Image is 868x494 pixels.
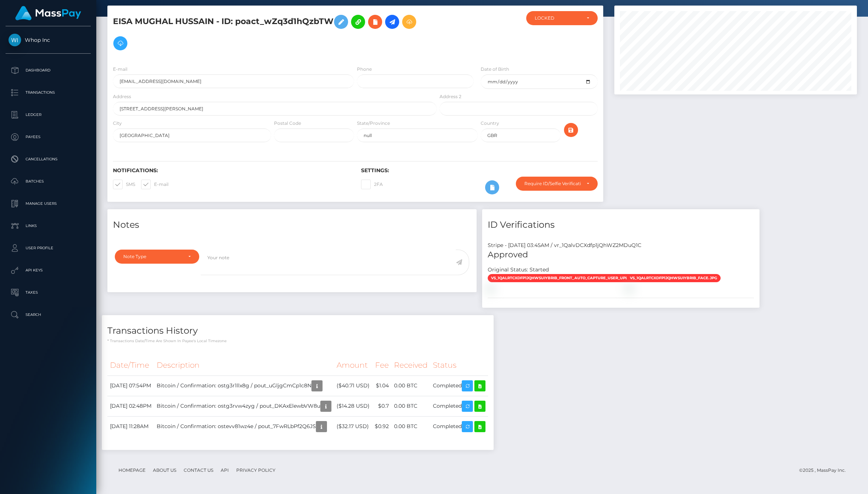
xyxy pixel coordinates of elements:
[6,150,91,168] a: Cancellations
[113,11,433,54] h5: EISA MUGHAL HUSSAIN - ID: poact_wZq3d1hQzbTW
[627,286,632,291] img: vr_1QalvDCXdfp1jQhWZ2MDuQ1Cfile_1Qalv7CXdfp1jQhWB65rF9Tj
[481,66,509,73] label: Date of Birth
[9,87,88,98] p: Transactions
[488,274,649,282] span: vs_1QalrTCXdfp1jQhWsuiYBRiB_front_auto_capture_user_upload.jpg
[488,249,754,261] h5: Approved
[15,6,81,20] img: MassPay Logo
[488,286,494,291] img: vr_1QalvDCXdfp1jQhWZ2MDuQ1Cfile_1QaluqCXdfp1jQhWgqglyypn
[488,218,754,231] h4: ID Verifications
[430,416,488,437] td: Completed
[627,274,721,282] span: vs_1QalrTCXdfp1jQhWsuiYBRiB_face.jpg
[6,172,91,191] a: Batches
[334,416,372,437] td: ($32.17 USD)
[361,167,598,174] h6: Settings:
[385,15,399,29] a: Initiate Payout
[9,243,88,254] p: User Profile
[154,355,334,375] th: Description
[6,239,91,257] a: User Profile
[9,131,88,143] p: Payees
[357,120,390,127] label: State/Province
[430,355,488,375] th: Status
[9,176,88,187] p: Batches
[372,416,391,437] td: $0.92
[9,154,88,165] p: Cancellations
[391,416,430,437] td: 0.00 BTC
[9,220,88,231] p: Links
[535,15,581,21] div: LOCKED
[6,194,91,213] a: Manage Users
[391,396,430,416] td: 0.00 BTC
[334,375,372,396] td: ($40.71 USD)
[107,416,154,437] td: [DATE] 11:28AM
[107,324,488,337] h4: Transactions History
[113,66,127,73] label: E-mail
[107,355,154,375] th: Date/Time
[9,287,88,298] p: Taxes
[9,109,88,120] p: Ledger
[6,217,91,235] a: Links
[6,106,91,124] a: Ledger
[391,355,430,375] th: Received
[113,218,471,231] h4: Notes
[6,61,91,80] a: Dashboard
[115,250,199,264] button: Note Type
[6,37,91,43] span: Whop Inc
[154,396,334,416] td: Bitcoin / Confirmation: ostg3rvw4zyg / pout_DKAxElewbVW8u
[113,120,122,127] label: City
[218,464,232,476] a: API
[361,180,383,189] label: 2FA
[113,167,350,174] h6: Notifications:
[516,177,598,191] button: Require ID/Selfie Verification
[9,265,88,276] p: API Keys
[107,375,154,396] td: [DATE] 07:54PM
[9,309,88,320] p: Search
[233,464,278,476] a: Privacy Policy
[181,464,216,476] a: Contact Us
[116,464,148,476] a: Homepage
[113,93,131,100] label: Address
[372,355,391,375] th: Fee
[430,396,488,416] td: Completed
[799,466,851,474] div: © 2025 , MassPay Inc.
[430,375,488,396] td: Completed
[357,66,372,73] label: Phone
[6,283,91,302] a: Taxes
[113,180,135,189] label: SMS
[141,180,168,189] label: E-mail
[6,128,91,146] a: Payees
[6,261,91,280] a: API Keys
[154,375,334,396] td: Bitcoin / Confirmation: ostg3r1llx8g / pout_uGljgCmCp1c8N
[6,83,91,102] a: Transactions
[334,396,372,416] td: ($14.28 USD)
[9,34,21,46] img: Whop Inc
[107,396,154,416] td: [DATE] 02:48PM
[372,396,391,416] td: $0.7
[526,11,598,25] button: LOCKED
[488,266,549,273] h7: Original Status: Started
[274,120,301,127] label: Postal Code
[107,338,488,344] p: * Transactions date/time are shown in payee's local timezone
[9,198,88,209] p: Manage Users
[372,375,391,396] td: $1.04
[440,93,461,100] label: Address 2
[123,254,182,260] div: Note Type
[334,355,372,375] th: Amount
[524,181,581,187] div: Require ID/Selfie Verification
[391,375,430,396] td: 0.00 BTC
[482,241,759,249] div: Stripe - [DATE] 03:45AM / vr_1QalvDCXdfp1jQhWZ2MDuQ1C
[150,464,179,476] a: About Us
[481,120,499,127] label: Country
[9,65,88,76] p: Dashboard
[6,306,91,324] a: Search
[154,416,334,437] td: Bitcoin / Confirmation: ostevv81wz4e / pout_7FwRLbPf2Q6JS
